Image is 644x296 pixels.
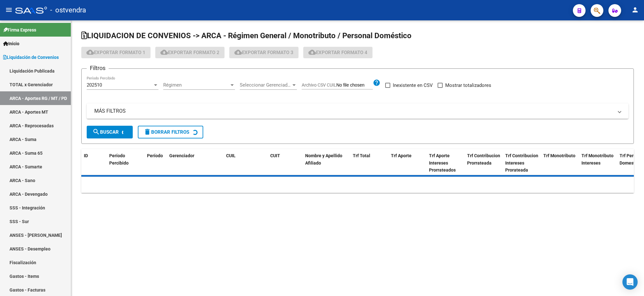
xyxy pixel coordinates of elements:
[393,81,433,89] span: Inexistente en CSV
[270,153,280,158] span: CUIT
[144,149,167,177] datatable-header-cell: Período
[465,149,503,177] datatable-header-cell: Trf Contribucion Prorrateada
[81,47,151,58] button: Exportar Formato 1
[144,129,189,135] span: Borrar Filtros
[92,129,119,135] span: Buscar
[155,47,225,58] button: Exportar Formato 2
[631,6,639,14] mat-icon: person
[505,153,538,173] span: Trf Contribucion Intereses Prorateada
[160,50,219,55] span: Exportar Formato 2
[305,153,342,166] span: Nombre y Apellido Afiliado
[84,153,88,158] span: ID
[87,82,102,88] span: 202510
[581,153,614,166] span: Trf Monotributo Intereses
[144,128,151,136] mat-icon: delete
[388,149,426,177] datatable-header-cell: Trf Aporte
[429,153,456,173] span: Trf Aporte Intereses Prorrateados
[622,274,638,290] div: Open Intercom Messenger
[163,82,229,88] span: Régimen
[86,50,145,55] span: Exportar Formato 1
[86,48,94,56] mat-icon: cloud_download
[467,153,500,166] span: Trf Contribucion Prorrateada
[224,149,258,177] datatable-header-cell: CUIL
[234,48,242,56] mat-icon: cloud_download
[579,149,617,177] datatable-header-cell: Trf Monotributo Intereses
[3,54,59,61] span: Liquidación de Convenios
[426,149,465,177] datatable-header-cell: Trf Aporte Intereses Prorrateados
[87,103,628,119] mat-expansion-panel-header: MÁS FILTROS
[336,82,373,88] input: Archivo CSV CUIL
[350,149,388,177] datatable-header-cell: Trf Total
[226,153,236,158] span: CUIL
[109,153,129,166] span: Período Percibido
[234,50,293,55] span: Exportar Formato 3
[167,149,214,177] datatable-header-cell: Gerenciador
[303,47,372,58] button: Exportar Formato 4
[240,82,291,88] span: Seleccionar Gerenciador
[87,64,109,73] h3: Filtros
[353,153,370,158] span: Trf Total
[308,50,367,55] span: Exportar Formato 4
[50,3,86,17] span: - ostvendra
[302,82,336,88] span: Archivo CSV CUIL
[373,79,380,87] mat-icon: help
[5,6,13,14] mat-icon: menu
[303,149,350,177] datatable-header-cell: Nombre y Apellido Afiliado
[87,126,133,138] button: Buscar
[147,153,163,158] span: Período
[229,47,299,58] button: Exportar Formato 3
[391,153,412,158] span: Trf Aporte
[541,149,579,177] datatable-header-cell: Trf Monotributo
[268,149,303,177] datatable-header-cell: CUIT
[308,48,316,56] mat-icon: cloud_download
[107,149,135,177] datatable-header-cell: Período Percibido
[94,108,613,115] mat-panel-title: MÁS FILTROS
[92,128,100,136] mat-icon: search
[160,48,168,56] mat-icon: cloud_download
[503,149,541,177] datatable-header-cell: Trf Contribucion Intereses Prorateada
[138,126,203,138] button: Borrar Filtros
[3,26,36,33] span: Firma Express
[3,40,19,47] span: Inicio
[445,81,491,89] span: Mostrar totalizadores
[81,149,107,177] datatable-header-cell: ID
[169,153,194,158] span: Gerenciador
[543,153,575,158] span: Trf Monotributo
[81,31,412,40] span: LIQUIDACION DE CONVENIOS -> ARCA - Régimen General / Monotributo / Personal Doméstico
